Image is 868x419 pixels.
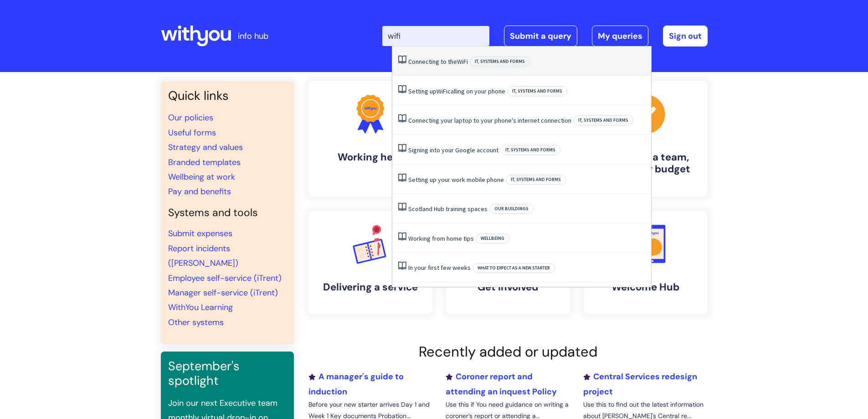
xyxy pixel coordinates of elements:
a: Submit a query [504,26,577,47]
span: IT, systems and forms [500,145,560,155]
a: WithYou Learning [168,302,233,313]
a: Manager self-service (iTrent) [168,287,278,298]
span: Our buildings [489,204,534,214]
a: Other systems [168,317,224,328]
a: Employee self-service (iTrent) [168,273,282,284]
a: Signing into your Google account [408,146,498,154]
span: Wellbeing [476,233,509,243]
input: Search [382,26,489,46]
a: Wellbeing at work [168,171,235,182]
h4: Get involved [453,281,563,293]
a: Submit expenses [168,228,232,239]
div: | - [382,26,708,47]
a: Scotland Hub training spaces [408,205,488,213]
a: Our policies [168,112,213,123]
h3: September's spotlight [168,359,287,388]
span: WiFi [457,57,468,66]
a: Coroner report and attending an inquest Policy [446,371,557,397]
h2: Recently added or updated [308,343,708,360]
span: IT, systems and forms [573,115,633,125]
a: Report incidents ([PERSON_NAME]) [168,243,238,269]
a: Strategy and values [168,142,243,153]
span: IT, systems and forms [506,175,566,185]
p: info hub [238,29,268,43]
h4: Welcome Hub [591,281,700,293]
a: Useful forms [168,127,216,138]
a: Pay and benefits [168,186,231,197]
span: What to expect as a new starter [473,263,555,273]
a: Sign out [663,26,708,47]
span: IT, systems and forms [507,86,567,96]
a: Setting upWiFicalling on your phone [408,87,505,95]
h4: Systems and tools [168,207,287,219]
a: A manager's guide to induction [308,371,404,397]
span: IT, systems and forms [470,57,530,67]
a: Branded templates [168,157,241,168]
a: Working from home tips [408,234,474,243]
a: Working here [308,81,432,197]
h4: Delivering a service [316,281,425,293]
a: In your first few weeks [408,264,471,272]
a: Central Services redesign project [583,371,697,397]
a: Setting up your work mobile phone [408,176,504,184]
a: My queries [592,26,648,47]
h3: Quick links [168,88,287,103]
span: WiFi [437,87,447,95]
a: Delivering a service [308,211,432,314]
a: Connecting your laptop to your phone's internet connection [408,116,571,124]
a: Connecting to theWiFi [408,57,468,66]
h4: Working here [316,151,425,163]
